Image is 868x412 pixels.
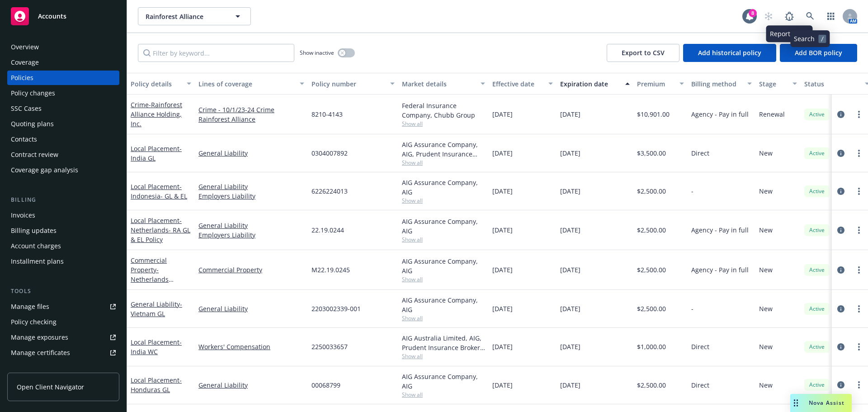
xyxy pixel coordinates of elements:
[637,148,666,158] span: $3,500.00
[138,44,294,62] input: Filter by keyword...
[560,342,580,351] span: [DATE]
[402,256,485,275] div: AIG Assurance Company, AIG
[131,182,187,200] span: - Indonesia- GL & EL
[11,55,39,70] div: Coverage
[7,315,119,329] a: Policy checking
[854,186,864,197] a: more
[402,372,485,391] div: AIG Assurance Company, AIG
[560,79,620,89] div: Expiration date
[683,44,776,62] button: Add historical policy
[637,79,674,89] div: Premium
[637,225,666,235] span: $2,500.00
[749,9,757,17] div: 8
[402,120,485,128] span: Show all
[790,394,802,412] div: Drag to move
[854,109,864,120] a: more
[780,7,798,25] a: Report a Bug
[835,265,846,275] a: circleInformation
[7,346,119,360] a: Manage certificates
[11,71,33,85] div: Policies
[131,79,181,89] div: Policy details
[198,105,304,124] a: Crime - 10/1/23-24 Crime Rainforest Alliance
[492,225,513,235] span: [DATE]
[198,265,304,275] a: Commercial Property
[11,361,57,375] div: Manage claims
[402,197,485,204] span: Show all
[311,380,340,390] span: 00068799
[759,7,778,25] a: Start snowing
[398,73,489,95] button: Market details
[131,216,190,244] a: Local Placement
[808,226,826,234] span: Active
[759,148,773,158] span: New
[146,12,224,21] span: Rainforest Alliance
[131,300,182,318] a: General Liability
[11,223,57,238] div: Billing updates
[637,109,670,119] span: $10,901.00
[311,342,348,351] span: 2250033657
[402,217,485,236] div: AIG Assurance Company, AIG
[854,265,864,275] a: more
[835,109,846,120] a: circleInformation
[759,186,773,196] span: New
[11,163,78,177] div: Coverage gap analysis
[759,109,785,119] span: Renewal
[7,223,119,238] a: Billing updates
[131,376,182,394] a: Local Placement
[138,7,251,25] button: Rainforest Alliance
[131,144,182,162] span: - India GL
[311,148,348,158] span: 0304007892
[402,295,485,314] div: AIG Assurance Company, AIG
[808,381,826,389] span: Active
[808,343,826,351] span: Active
[131,338,182,356] a: Local Placement
[492,380,513,390] span: [DATE]
[11,86,55,100] div: Policy changes
[560,225,580,235] span: [DATE]
[560,148,580,158] span: [DATE]
[198,148,304,158] a: General Liability
[691,265,749,275] span: Agency - Pay in full
[198,304,304,313] a: General Liability
[691,79,742,89] div: Billing method
[7,55,119,70] a: Coverage
[11,239,61,253] div: Account charges
[131,300,182,318] span: - Vietnam GL
[311,186,348,196] span: 6226224013
[560,109,580,119] span: [DATE]
[637,342,666,351] span: $1,000.00
[759,265,773,275] span: New
[637,304,666,313] span: $2,500.00
[402,178,485,197] div: AIG Assurance Company, AIG
[11,147,58,162] div: Contract review
[198,191,304,201] a: Employers Liability
[7,254,119,269] a: Installment plans
[131,100,182,128] a: Crime
[311,109,343,119] span: 8210-4143
[854,148,864,159] a: more
[402,236,485,243] span: Show all
[492,342,513,351] span: [DATE]
[402,275,485,283] span: Show all
[7,147,119,162] a: Contract review
[17,382,84,392] span: Open Client Navigator
[808,149,826,157] span: Active
[691,148,709,158] span: Direct
[11,208,35,223] div: Invoices
[822,7,840,25] a: Switch app
[688,73,755,95] button: Billing method
[131,100,182,128] span: - Rainforest Alliance Holding, Inc.
[131,376,182,394] span: - Honduras GL
[759,79,787,89] div: Stage
[195,73,308,95] button: Lines of coverage
[808,305,826,313] span: Active
[755,73,801,95] button: Stage
[131,182,187,200] a: Local Placement
[311,304,361,313] span: 2203002339-001
[402,159,485,166] span: Show all
[11,299,49,314] div: Manage files
[804,79,859,89] div: Status
[854,303,864,314] a: more
[607,44,679,62] button: Export to CSV
[698,48,761,57] span: Add historical policy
